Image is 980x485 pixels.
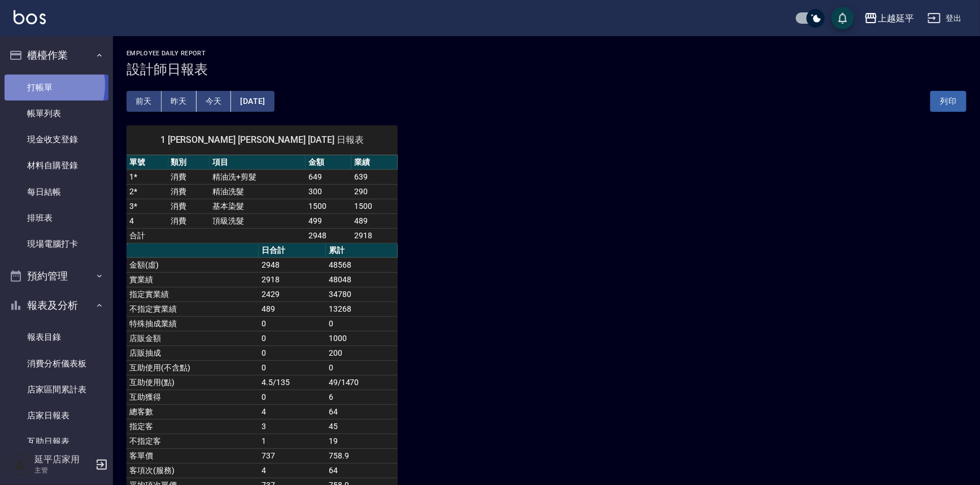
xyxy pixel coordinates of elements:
td: 特殊抽成業績 [127,316,259,331]
h3: 設計師日報表 [127,62,966,77]
td: 消費 [168,184,210,199]
td: 49/1470 [326,375,398,390]
td: 649 [306,169,351,184]
td: 總客數 [127,404,259,419]
th: 類別 [168,155,210,170]
td: 0 [259,346,326,360]
button: [DATE] [231,91,274,112]
td: 1000 [326,331,398,346]
td: 互助使用(點) [127,375,259,390]
td: 290 [351,184,397,199]
td: 基本染髮 [210,199,306,213]
a: 材料自購登錄 [5,152,108,178]
td: 499 [306,213,351,228]
a: 4 [129,216,134,225]
td: 4 [259,404,326,419]
a: 打帳單 [5,75,108,101]
button: 登出 [923,8,966,29]
td: 0 [259,331,326,346]
th: 日合計 [259,243,326,258]
a: 排班表 [5,205,108,231]
td: 48048 [326,272,398,287]
a: 店家日報表 [5,403,108,429]
h2: Employee Daily Report [127,50,966,57]
td: 店販抽成 [127,346,259,360]
td: 2948 [306,228,351,243]
td: 639 [351,169,397,184]
td: 3 [259,419,326,434]
table: a dense table [127,155,398,243]
th: 累計 [326,243,398,258]
td: 45 [326,419,398,434]
td: 489 [351,213,397,228]
a: 消費分析儀表板 [5,351,108,377]
td: 2429 [259,287,326,302]
td: 消費 [168,213,210,228]
td: 34780 [326,287,398,302]
th: 業績 [351,155,397,170]
td: 消費 [168,199,210,213]
td: 200 [326,346,398,360]
a: 現金收支登錄 [5,126,108,152]
td: 指定實業績 [127,287,259,302]
h5: 延平店家用 [34,454,92,465]
img: Person [9,453,32,476]
td: 2918 [351,228,397,243]
td: 2918 [259,272,326,287]
td: 4 [259,463,326,478]
span: 1 [PERSON_NAME] [PERSON_NAME] [DATE] 日報表 [140,134,384,146]
td: 實業績 [127,272,259,287]
button: 列印 [930,91,966,112]
a: 報表目錄 [5,324,108,350]
button: 上越延平 [860,7,918,30]
td: 不指定實業績 [127,302,259,316]
a: 帳單列表 [5,101,108,126]
button: 昨天 [162,91,197,112]
td: 737 [259,448,326,463]
td: 6 [326,390,398,404]
td: 489 [259,302,326,316]
td: 19 [326,434,398,448]
td: 消費 [168,169,210,184]
td: 0 [326,360,398,375]
button: 櫃檯作業 [5,41,108,70]
td: 合計 [127,228,168,243]
td: 店販金額 [127,331,259,346]
td: 2948 [259,257,326,272]
button: 今天 [197,91,232,112]
td: 1 [259,434,326,448]
td: 指定客 [127,419,259,434]
p: 主管 [34,465,92,475]
td: 精油洗髮 [210,184,306,199]
button: 報表及分析 [5,291,108,320]
td: 客單價 [127,448,259,463]
img: Logo [14,10,46,24]
td: 互助使用(不含點) [127,360,259,375]
td: 300 [306,184,351,199]
td: 0 [326,316,398,331]
td: 13268 [326,302,398,316]
td: 758.9 [326,448,398,463]
a: 店家區間累計表 [5,377,108,403]
td: 1500 [351,199,397,213]
a: 每日結帳 [5,179,108,205]
td: 1500 [306,199,351,213]
td: 0 [259,360,326,375]
th: 項目 [210,155,306,170]
td: 0 [259,390,326,404]
a: 現場電腦打卡 [5,231,108,257]
td: 客項次(服務) [127,463,259,478]
td: 金額(虛) [127,257,259,272]
div: 上越延平 [878,11,914,25]
td: 精油洗+剪髮 [210,169,306,184]
td: 64 [326,404,398,419]
th: 金額 [306,155,351,170]
button: 預約管理 [5,261,108,291]
button: 前天 [127,91,162,112]
td: 頂級洗髮 [210,213,306,228]
td: 互助獲得 [127,390,259,404]
th: 單號 [127,155,168,170]
td: 48568 [326,257,398,272]
button: save [831,7,854,29]
a: 互助日報表 [5,429,108,455]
